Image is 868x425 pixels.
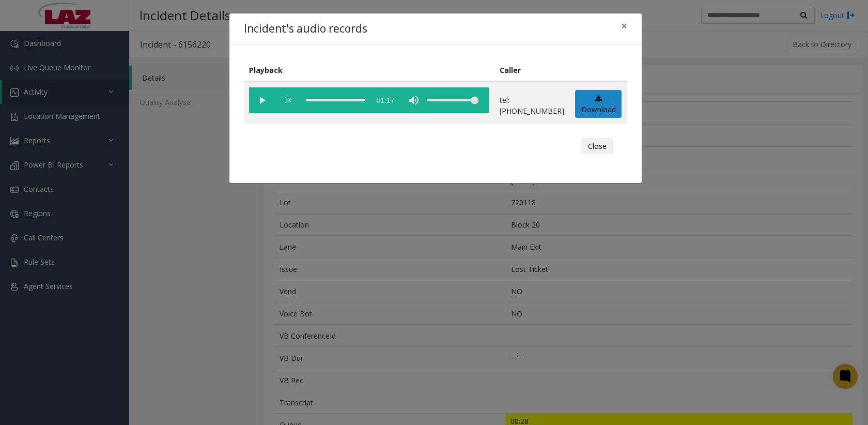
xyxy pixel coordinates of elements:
[621,19,627,33] span: ×
[427,87,478,113] div: volume level
[244,59,494,81] th: Playback
[575,90,622,118] a: Download
[275,87,301,113] span: playback speed button
[494,59,570,81] th: Caller
[500,95,564,116] p: tel:[PHONE_NUMBER]
[244,21,367,37] h4: Incident's audio records
[306,87,365,113] div: scrub bar
[582,138,613,155] button: Close
[614,13,634,39] button: Close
